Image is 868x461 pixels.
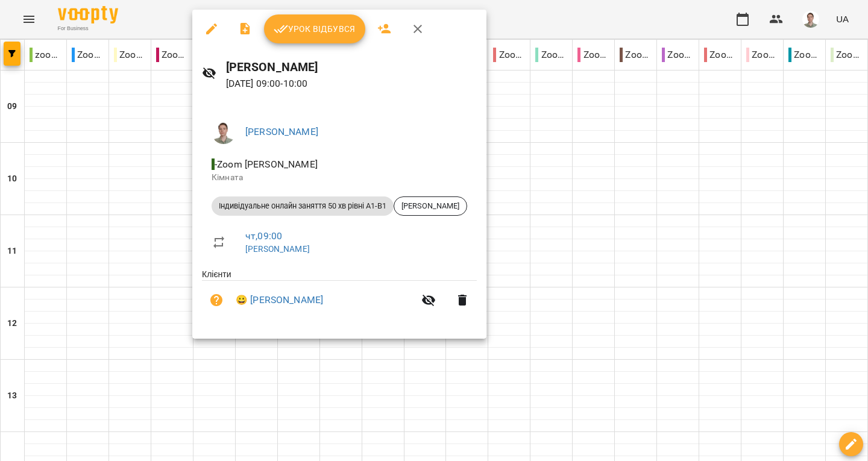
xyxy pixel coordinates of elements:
[212,172,467,184] p: Кімната
[236,293,323,307] a: 😀 [PERSON_NAME]
[264,14,365,43] button: Урок відбувся
[212,201,394,212] span: Індивідуальне онлайн заняття 50 хв рівні А1-В1
[245,126,318,137] a: [PERSON_NAME]
[202,268,477,324] ul: Клієнти
[202,286,231,315] button: Візит ще не сплачено. Додати оплату?
[274,22,356,36] span: Урок відбувся
[245,230,282,242] a: чт , 09:00
[226,77,477,91] p: [DATE] 09:00 - 10:00
[394,196,467,216] div: [PERSON_NAME]
[245,244,310,254] a: [PERSON_NAME]
[394,201,467,212] span: [PERSON_NAME]
[212,120,236,144] img: 08937551b77b2e829bc2e90478a9daa6.png
[212,158,320,170] span: - Zoom [PERSON_NAME]
[226,58,477,77] h6: [PERSON_NAME]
